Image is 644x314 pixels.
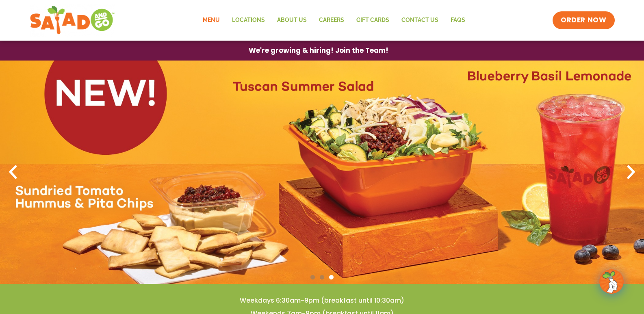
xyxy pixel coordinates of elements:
[395,11,445,30] a: Contact Us
[600,270,623,293] img: wpChatIcon
[30,4,115,37] img: new-SAG-logo-768×292
[313,11,350,30] a: Careers
[249,47,388,54] span: We're growing & hiring! Join the Team!
[271,11,313,30] a: About Us
[622,163,640,181] div: Next slide
[350,11,395,30] a: GIFT CARDS
[310,275,315,279] span: Go to slide 1
[236,41,401,60] a: We're growing & hiring! Join the Team!
[226,11,271,30] a: Locations
[329,275,334,279] span: Go to slide 3
[445,11,471,30] a: FAQs
[320,275,324,279] span: Go to slide 2
[16,296,628,305] h4: Weekdays 6:30am-9pm (breakfast until 10:30am)
[4,163,22,181] div: Previous slide
[197,11,471,30] nav: Menu
[553,11,614,29] a: ORDER NOW
[197,11,226,30] a: Menu
[561,15,606,25] span: ORDER NOW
